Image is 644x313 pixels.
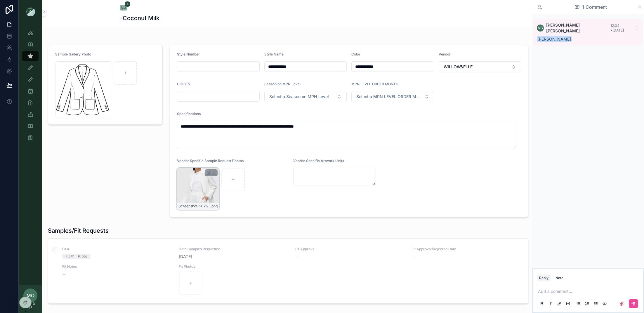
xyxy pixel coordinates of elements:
[264,91,347,102] button: Select Button
[439,52,451,56] span: Vendor
[293,159,344,163] span: Vendor Specific Artwork Links
[356,94,422,100] span: Select a MPN LEVEL ORDER MONTH
[351,91,434,102] button: Select Button
[27,292,34,299] span: MO
[264,82,301,86] span: Season on MPN Level
[62,271,66,277] span: --
[412,247,521,251] span: Fit Approval/Rejected Date
[610,23,624,32] span: 12:04 • [DATE]
[412,254,415,260] span: --
[179,247,288,251] span: Date Samples Requested
[62,264,172,269] span: Fit Notes
[537,274,551,281] button: Reply
[19,23,42,151] div: scrollable content
[179,264,288,269] span: Fit Photos
[179,254,288,260] span: [DATE]
[439,61,521,72] button: Select Button
[120,5,127,12] button: 1
[537,36,572,42] span: [PERSON_NAME]
[264,52,284,56] span: Style Name
[351,52,360,56] span: Color
[351,82,398,86] span: MPN LEVEL ORDER MONTH
[120,14,159,22] h1: -Coconut Milk
[211,204,218,208] span: .png
[538,26,543,30] span: NG
[546,22,610,34] span: [PERSON_NAME] [PERSON_NAME]
[295,247,405,251] span: Fit Approval
[62,247,172,251] span: Fit #
[178,204,211,208] span: Screenshot-2025-09-09-at-12.03.24-PM
[48,239,528,303] a: Fit #Fit #1 - ProtoDate Samples Requested[DATE]Fit Approval--Fit Approval/Rejected Date--Fit Note...
[444,64,473,70] span: WILLOW&ELLE
[556,276,563,280] div: Note
[295,254,299,260] span: --
[177,159,244,163] span: Vendor Specific Sample Request Photos
[26,7,35,16] img: App logo
[48,227,109,235] h1: Samples/Fit Requests
[66,254,87,259] div: Fit #1 - Proto
[55,52,91,56] span: Sample Gallery Photo
[177,52,200,56] span: Style Number
[177,112,201,116] span: Specifications
[553,274,566,281] button: Note
[125,1,130,7] span: 1
[269,94,329,100] span: Select a Season on MPN Level
[177,82,190,86] span: COST $
[582,4,607,11] span: 1 Comment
